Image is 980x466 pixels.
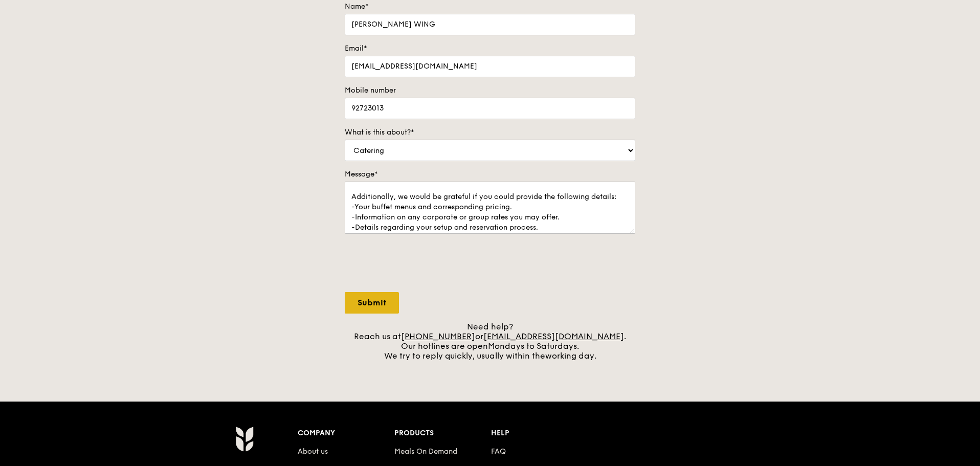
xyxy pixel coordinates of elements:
[491,447,506,456] a: FAQ
[545,351,596,361] span: working day.
[401,331,475,341] a: [PHONE_NUMBER]
[491,426,588,440] div: Help
[345,2,635,12] label: Name*
[394,426,491,440] div: Products
[298,426,394,440] div: Company
[345,169,635,180] label: Message*
[235,426,253,452] img: Grain
[298,447,328,456] a: About us
[345,244,500,284] iframe: reCAPTCHA
[345,43,635,54] label: Email*
[488,341,579,351] span: Mondays to Saturdays.
[345,85,635,96] label: Mobile number
[345,127,635,138] label: What is this about?*
[345,322,635,361] div: Need help? Reach us at or . Our hotlines are open We try to reply quickly, usually within the
[483,331,624,341] a: [EMAIL_ADDRESS][DOMAIN_NAME]
[345,292,399,314] input: Submit
[394,447,457,456] a: Meals On Demand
